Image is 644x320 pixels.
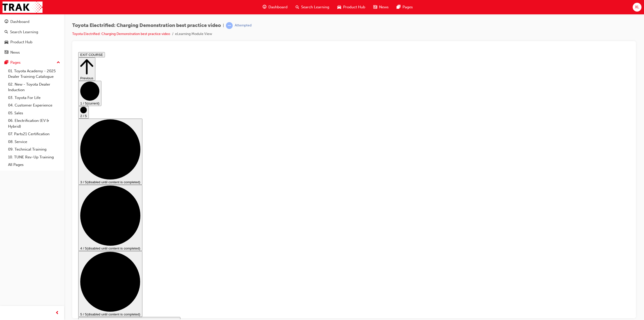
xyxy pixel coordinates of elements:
[235,23,252,28] div: Attempted
[2,48,62,57] a: News
[6,130,62,138] a: 07. Parts21 Certification
[11,130,64,134] span: (disabled until content is completed)
[403,4,413,10] span: Pages
[226,22,233,29] span: learningRecordVerb_ATTEMPT-icon
[6,67,62,81] a: 01. Toyota Academy - 2025 Dealer Training Catalogue
[4,26,17,30] span: Previous
[263,4,266,10] span: guage-icon
[397,4,400,10] span: pages-icon
[11,196,64,200] span: (disabled until content is completed)
[369,2,393,12] a: news-iconNews
[379,4,389,10] span: News
[6,117,62,130] a: 06. Electrification (EV & Hybrid)
[5,60,8,65] span: pages-icon
[2,7,19,31] button: Previous
[10,39,32,45] div: Product Hub
[2,201,66,267] button: 5 / 5(disabled until content is completed)
[10,19,29,25] div: Dashboard
[301,4,329,10] span: Search Learning
[2,17,62,26] a: Dashboard
[6,153,62,161] a: 10. TUNE Rev-Up Training
[2,27,62,37] a: Search Learning
[6,101,62,109] a: 04. Customer Experience
[2,16,62,58] button: DashboardSearch LearningProduct HubNews
[633,3,641,12] button: XL
[2,56,13,68] button: 2 / 5
[268,4,288,10] span: Dashboard
[2,58,62,67] button: Pages
[5,30,8,34] span: search-icon
[223,23,224,28] span: |
[6,81,62,94] a: 02. New - Toyota Dealer Induction
[333,2,369,12] a: car-iconProduct Hub
[10,60,21,65] div: Pages
[3,2,43,13] img: Trak
[4,262,11,266] span: 5 / 5
[6,138,62,146] a: 08. Service
[292,2,333,12] a: search-iconSearch Learning
[4,64,11,68] span: 2 / 5
[2,2,29,7] button: EXIT COURSE
[343,4,365,10] span: Product Hub
[296,4,299,10] span: search-icon
[55,310,59,316] span: prev-icon
[10,29,38,35] div: Search Learning
[4,51,11,55] span: 1 / 5
[2,135,66,201] button: 4 / 5(disabled until content is completed)
[72,32,170,36] a: Toyota Electrified: Charging Demonstration best practice video
[6,161,62,169] a: All Pages
[259,2,292,12] a: guage-iconDashboard
[72,23,221,28] span: Toyota Electrified: Charging Demonstration best practice video
[10,50,20,55] div: News
[373,4,377,10] span: news-icon
[4,196,11,200] span: 4 / 5
[635,4,639,10] span: XL
[5,40,8,45] span: car-icon
[5,50,8,55] span: news-icon
[4,130,11,134] span: 3 / 5
[57,59,60,66] span: up-icon
[11,262,64,266] span: (disabled until content is completed)
[5,20,8,24] span: guage-icon
[337,4,341,10] span: car-icon
[2,68,66,135] button: 3 / 5(disabled until content is completed)
[175,31,212,37] li: eLearning Module View
[6,146,62,153] a: 09. Technical Training
[11,51,23,55] span: (current)
[2,31,25,56] button: 1 / 5(current)
[2,38,62,47] a: Product Hub
[6,94,62,102] a: 03. Toyota For Life
[6,109,62,117] a: 05. Sales
[393,2,417,12] a: pages-iconPages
